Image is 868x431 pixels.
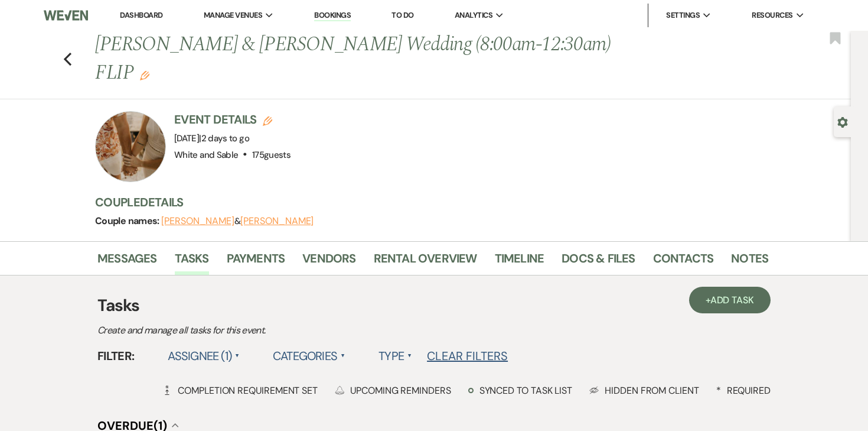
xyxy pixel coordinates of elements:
[161,216,234,226] button: [PERSON_NAME]
[161,215,314,227] span: &
[240,216,314,226] button: [PERSON_NAME]
[95,215,161,227] span: Couple names:
[653,249,714,275] a: Contacts
[174,111,291,128] h3: Event Details
[302,249,355,275] a: Vendors
[44,3,88,28] img: Weven Logo
[689,287,771,313] a: +Add Task
[710,294,754,306] span: Add Task
[227,249,285,275] a: Payments
[391,10,413,20] a: To Do
[97,347,135,365] span: Filter:
[495,249,544,275] a: Timeline
[97,323,511,338] p: Create and manage all tasks for this event.
[341,351,345,361] span: ▲
[427,350,508,362] button: Clear Filters
[378,345,412,367] label: Type
[95,31,624,87] h1: [PERSON_NAME] & [PERSON_NAME] Wedding (8:00am-12:30am) FLIP
[752,9,792,21] span: Resources
[199,132,249,144] span: |
[562,249,635,275] a: Docs & Files
[97,293,771,318] h3: Tasks
[407,351,412,361] span: ▲
[174,149,238,161] span: White and Sable
[204,9,262,21] span: Manage Venues
[175,249,209,275] a: Tasks
[252,149,291,161] span: 175 guests
[589,384,699,397] div: Hidden from Client
[455,9,492,21] span: Analytics
[731,249,768,275] a: Notes
[716,384,771,397] div: Required
[120,10,162,20] a: Dashboard
[174,132,249,144] span: [DATE]
[314,10,351,21] a: Bookings
[335,384,451,397] div: Upcoming Reminders
[666,9,700,21] span: Settings
[162,384,318,397] div: Completion Requirement Set
[837,116,848,127] button: Open lead details
[235,351,240,361] span: ▲
[95,194,756,210] h3: Couple Details
[168,345,240,367] label: Assignee (1)
[468,384,572,397] div: Synced to task list
[273,345,345,367] label: Categories
[201,132,249,144] span: 2 days to go
[374,249,477,275] a: Rental Overview
[140,70,149,80] button: Edit
[97,249,157,275] a: Messages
